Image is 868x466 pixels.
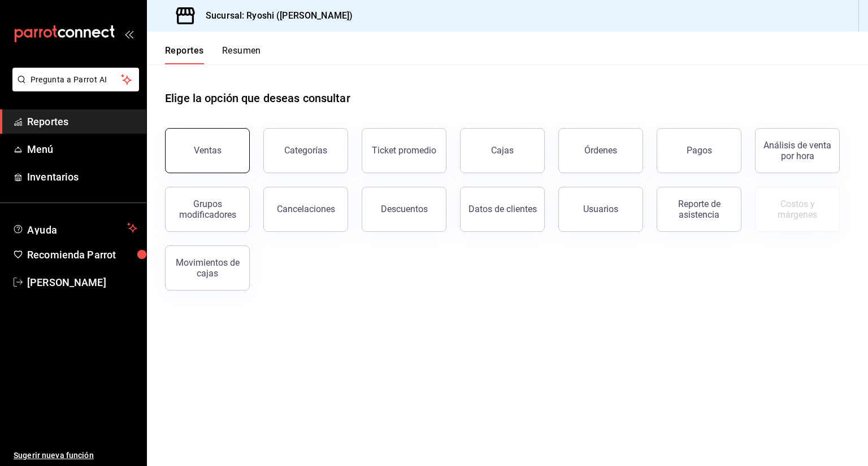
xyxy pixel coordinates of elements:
[460,187,545,232] button: Datos de clientes
[687,145,712,156] div: Pagos
[491,145,514,156] div: Cajas
[27,221,123,235] span: Ayuda
[165,45,204,64] button: Reportes
[381,204,428,214] div: Descuentos
[27,275,137,290] span: [PERSON_NAME]
[27,169,137,184] span: Inventarios
[362,187,446,232] button: Descuentos
[27,142,137,157] span: Menú
[263,187,348,232] button: Cancelaciones
[172,257,242,279] div: Movimientos de cajas
[584,145,617,156] div: Órdenes
[558,187,643,232] button: Usuarios
[362,128,446,173] button: Ticket promedio
[583,204,618,214] div: Usuarios
[165,45,261,64] div: navigation tabs
[657,187,741,232] button: Reporte de asistencia
[27,247,137,262] span: Recomienda Parrot
[222,45,261,64] button: Resumen
[263,128,348,173] button: Categorías
[27,114,137,129] span: Reportes
[165,90,350,107] h1: Elige la opción que deseas consultar
[762,140,832,161] div: Análisis de venta por hora
[12,68,139,91] button: Pregunta a Parrot AI
[762,199,832,220] div: Costos y márgenes
[124,29,133,38] button: open_drawer_menu
[755,128,840,173] button: Análisis de venta por hora
[165,245,250,291] button: Movimientos de cajas
[468,204,537,214] div: Datos de clientes
[664,199,734,220] div: Reporte de asistencia
[8,82,139,94] a: Pregunta a Parrot AI
[372,145,436,156] div: Ticket promedio
[558,128,643,173] button: Órdenes
[172,199,242,220] div: Grupos modificadores
[277,204,335,214] div: Cancelaciones
[657,128,741,173] button: Pagos
[14,450,137,461] span: Sugerir nueva función
[31,74,121,86] span: Pregunta a Parrot AI
[460,128,545,173] button: Cajas
[197,9,353,23] h3: Sucursal: Ryoshi ([PERSON_NAME])
[284,145,327,156] div: Categorías
[165,128,250,173] button: Ventas
[755,187,840,232] button: Contrata inventarios para ver este reporte
[194,145,222,156] div: Ventas
[165,187,250,232] button: Grupos modificadores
